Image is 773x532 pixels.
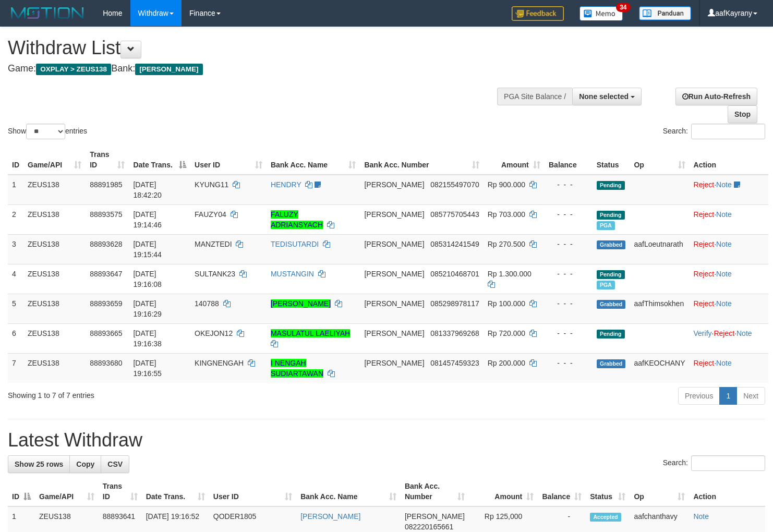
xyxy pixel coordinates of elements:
[430,240,479,248] span: Copy 085314241549 to clipboard
[26,124,65,139] select: Showentries
[597,330,625,338] span: Pending
[90,359,122,367] span: 88893680
[690,204,768,234] td: ·
[597,359,626,368] span: Grabbed
[364,299,424,308] span: [PERSON_NAME]
[133,270,162,288] span: [DATE] 19:16:08
[8,145,23,175] th: ID
[430,270,479,278] span: Copy 085210468701 to clipboard
[23,234,86,264] td: ZEUS138
[590,513,621,522] span: Accepted
[36,64,111,75] span: OXPLAY > ZEUS138
[675,88,757,105] a: Run Auto-Refresh
[23,175,86,205] td: ZEUS138
[549,358,588,368] div: - - -
[549,179,588,190] div: - - -
[267,145,360,175] th: Bank Acc. Name: activate to sort column ascending
[597,281,615,289] span: Marked by aafsolysreylen
[694,299,715,308] a: Reject
[296,477,401,506] th: Bank Acc. Name: activate to sort column ascending
[405,523,453,531] span: Copy 082220165661 to clipboard
[430,299,479,308] span: Copy 085298978117 to clipboard
[101,455,129,473] a: CSV
[90,299,122,308] span: 88893659
[23,145,86,175] th: Game/API: activate to sort column ascending
[488,240,525,248] span: Rp 270.500
[23,264,86,294] td: ZEUS138
[616,3,630,12] span: 34
[195,329,233,337] span: OKEJON12
[484,145,545,175] th: Amount: activate to sort column ascending
[107,460,123,468] span: CSV
[401,477,469,506] th: Bank Acc. Number: activate to sort column ascending
[691,455,765,471] input: Search:
[597,221,615,230] span: Marked by aafanarl
[488,270,532,278] span: Rp 1.300.000
[579,6,623,21] img: Button%20Memo.svg
[133,299,162,318] span: [DATE] 19:16:29
[549,269,588,279] div: - - -
[195,180,228,189] span: KYUNG11
[694,270,715,278] a: Reject
[8,294,23,323] td: 5
[23,294,86,323] td: ZEUS138
[716,270,732,278] a: Note
[364,210,424,219] span: [PERSON_NAME]
[690,175,768,205] td: ·
[586,477,630,506] th: Status: activate to sort column ascending
[195,299,219,308] span: 140788
[545,145,593,175] th: Balance
[430,180,479,189] span: Copy 082155497070 to clipboard
[430,329,479,337] span: Copy 081337969268 to clipboard
[8,38,505,58] h1: Withdraw List
[689,477,765,506] th: Action
[716,359,732,367] a: Note
[271,210,323,229] a: FALUZY ADRIANSYACH
[86,145,129,175] th: Trans ID: activate to sort column ascending
[271,240,319,248] a: TEDISUTARDI
[572,88,642,105] button: None selected
[488,210,525,219] span: Rp 703.000
[23,204,86,234] td: ZEUS138
[195,240,232,248] span: MANZTEDI
[694,240,715,248] a: Reject
[593,145,630,175] th: Status
[690,323,768,353] td: · ·
[630,294,689,323] td: aafThimsokhen
[405,512,465,521] span: [PERSON_NAME]
[364,329,424,337] span: [PERSON_NAME]
[8,264,23,294] td: 4
[728,105,757,123] a: Stop
[690,294,768,323] td: ·
[597,181,625,190] span: Pending
[271,270,314,278] a: MUSTANGIN
[271,180,301,189] a: HENDRY
[209,477,296,506] th: User ID: activate to sort column ascending
[99,477,142,506] th: Trans ID: activate to sort column ascending
[8,353,23,383] td: 7
[8,124,87,139] label: Show entries
[630,477,689,506] th: Op: activate to sort column ascending
[195,210,226,219] span: FAUZY04
[90,180,122,189] span: 88891985
[716,180,732,189] a: Note
[8,64,505,74] h4: Game: Bank:
[23,323,86,353] td: ZEUS138
[630,353,689,383] td: aafKEOCHANY
[8,175,23,205] td: 1
[549,328,588,338] div: - - -
[678,387,720,405] a: Previous
[135,64,202,75] span: [PERSON_NAME]
[630,145,689,175] th: Op: activate to sort column ascending
[549,239,588,249] div: - - -
[8,234,23,264] td: 3
[597,211,625,220] span: Pending
[8,386,315,401] div: Showing 1 to 7 of 7 entries
[8,5,87,21] img: MOTION_logo.png
[195,359,244,367] span: KINGNENGAH
[663,124,765,139] label: Search:
[271,329,350,337] a: MASULATUL LAELIYAH
[8,477,35,506] th: ID: activate to sort column descending
[497,88,572,105] div: PGA Site Balance /
[271,359,323,378] a: I NENGAH SUDIARTAWAN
